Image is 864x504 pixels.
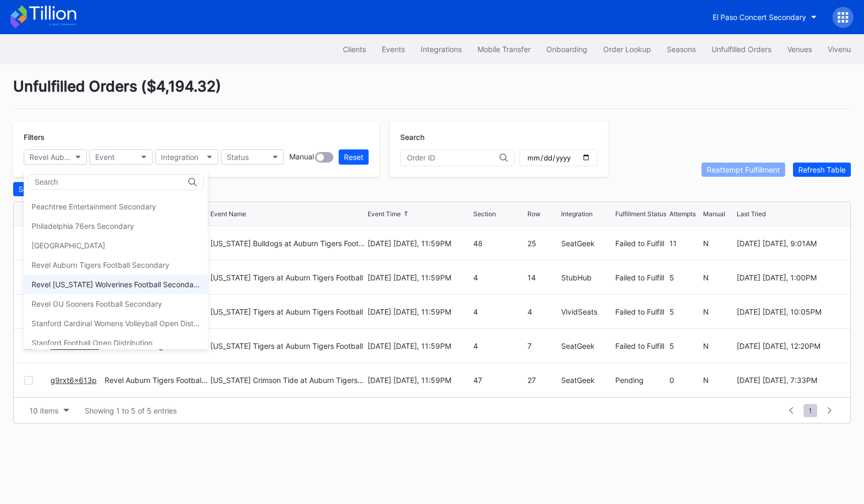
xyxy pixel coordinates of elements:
div: Stanford Cardinal Womens Volleyball Open Distribution [32,319,200,328]
div: Revel Auburn Tigers Football Secondary [32,260,169,269]
div: Revel [US_STATE] Wolverines Football Secondary [32,280,200,289]
div: Revel OU Sooners Football Secondary [32,299,162,308]
div: Philadelphia 76ers Secondary [32,221,134,230]
div: [GEOGRAPHIC_DATA] [32,241,105,250]
div: Stanford Football Open Distribution [32,338,153,347]
input: Search [35,178,127,186]
div: Peachtree Entertainment Secondary [32,202,156,211]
